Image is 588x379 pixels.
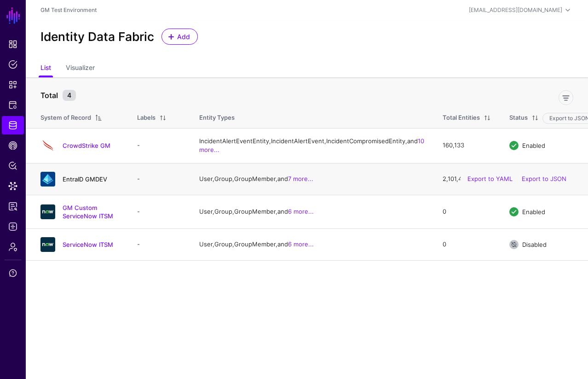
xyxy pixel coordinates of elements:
strong: Total [40,91,58,100]
a: Reports [2,197,24,216]
td: IncidentAlertEventEntity, IncidentAlertEvent, IncidentCompromisedEntity, and [190,128,433,163]
span: Protected Systems [8,100,17,110]
td: - [128,128,190,163]
img: svg+xml;base64,PHN2ZyB3aWR0aD0iNjQiIGhlaWdodD0iNjQiIHZpZXdCb3g9IjAgMCA2NCA2NCIgZmlsbD0ibm9uZSIgeG... [40,204,55,219]
td: 160,133 [433,128,500,163]
td: 2,101,454 [433,163,500,195]
span: Data Lens [8,181,17,191]
a: CrowdStrike GM [63,142,110,149]
span: Enabled [522,142,545,149]
a: Snippets [2,76,24,94]
span: Dashboard [8,40,17,49]
h2: Identity Data Fabric [40,29,154,44]
a: Data Lens [2,177,24,195]
a: Visualizer [66,60,95,77]
a: GM Custom ServiceNow ITSM [63,204,113,220]
a: Export to YAML [467,175,513,182]
a: Add [161,29,198,45]
a: EntraID GMDEV [63,175,107,183]
a: GM Test Environment [40,6,97,13]
a: List [40,60,51,77]
td: User, Group, GroupMember, and [190,229,433,261]
span: Snippets [8,80,17,89]
td: User, Group, GroupMember, and [190,195,433,228]
a: Logs [2,217,24,236]
a: Identity Data Fabric [2,116,24,134]
span: Identity Data Fabric [8,121,17,130]
div: System of Record [40,113,91,122]
div: Total Entities [443,113,480,122]
span: Admin [8,242,17,251]
span: Disabled [522,241,547,248]
td: - [128,195,190,228]
a: 6 more... [288,240,314,248]
a: Admin [2,238,24,256]
td: User, Group, GroupMember, and [190,163,433,195]
span: Enabled [522,208,545,215]
td: - [128,163,190,195]
span: CAEP Hub [8,141,17,150]
a: 6 more... [288,208,314,215]
a: CAEP Hub [2,136,24,155]
small: 4 [63,90,76,101]
div: Labels [137,113,156,122]
span: Support [8,268,17,278]
img: svg+xml;base64,PHN2ZyB3aWR0aD0iNjQiIGhlaWdodD0iNjQiIHZpZXdCb3g9IjAgMCA2NCA2NCIgZmlsbD0ibm9uZSIgeG... [40,138,55,153]
a: ServiceNow ITSM [63,241,113,248]
span: Entity Types [199,114,235,121]
a: 7 more... [288,175,313,182]
a: Export to JSON [522,175,566,182]
td: - [128,229,190,261]
td: 0 [433,195,500,228]
span: Add [176,32,191,41]
span: Policies [8,60,17,69]
div: Status [509,113,528,122]
span: Logs [8,222,17,231]
a: SGNL [6,6,21,26]
img: svg+xml;base64,PHN2ZyB3aWR0aD0iNjQiIGhlaWdodD0iNjQiIHZpZXdCb3g9IjAgMCA2NCA2NCIgZmlsbD0ibm9uZSIgeG... [40,172,55,187]
div: [EMAIL_ADDRESS][DOMAIN_NAME] [469,6,562,14]
a: Protected Systems [2,96,24,114]
span: Reports [8,202,17,211]
a: Dashboard [2,35,24,53]
a: Policies [2,55,24,74]
img: svg+xml;base64,PHN2ZyB3aWR0aD0iNjQiIGhlaWdodD0iNjQiIHZpZXdCb3g9IjAgMCA2NCA2NCIgZmlsbD0ibm9uZSIgeG... [40,237,55,252]
td: 0 [433,229,500,261]
span: Policy Lens [8,161,17,170]
a: Policy Lens [2,157,24,175]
